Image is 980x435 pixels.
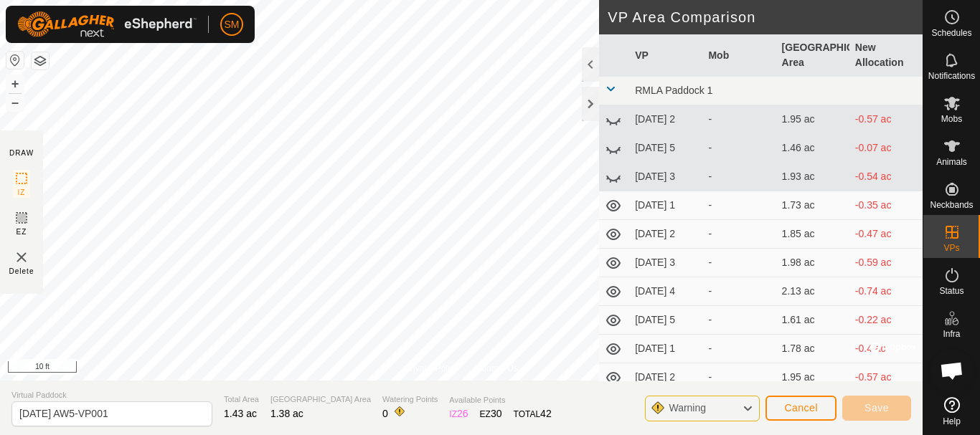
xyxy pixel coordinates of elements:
span: Delete [9,266,34,277]
span: VPs [943,244,959,252]
span: EZ [17,226,27,237]
span: Available Points [449,394,551,406]
div: DRAW [9,148,34,158]
img: VP [13,249,30,266]
td: -0.4 ac [849,335,923,363]
td: [DATE] 5 [629,306,702,335]
div: - [708,255,770,270]
span: Virtual Paddock [11,389,212,401]
div: - [708,370,770,385]
button: – [6,94,24,111]
td: 1.46 ac [776,134,849,163]
div: - [708,112,770,127]
td: [DATE] 5 [629,134,702,163]
span: 26 [457,408,468,419]
a: Privacy Policy [405,362,458,375]
td: [DATE] 2 [629,105,702,134]
span: SM [225,17,240,32]
span: 1.38 ac [270,408,303,419]
span: Notifications [928,72,975,80]
td: -0.54 ac [849,163,923,191]
td: 1.85 ac [776,220,849,249]
td: -0.57 ac [849,363,923,392]
button: Reset Map [6,52,24,69]
td: [DATE] 4 [629,277,702,306]
div: - [708,198,770,213]
td: 1.95 ac [776,105,849,134]
button: Cancel [765,396,837,421]
div: Open chat [930,349,974,392]
span: Cancel [784,402,818,414]
div: TOTAL [514,406,552,421]
h2: VP Area Comparison [608,9,923,26]
th: VP [629,34,702,77]
span: 30 [491,408,502,419]
div: - [708,169,770,184]
button: Save [842,396,911,421]
td: 2.13 ac [776,277,849,306]
div: - [708,140,770,156]
span: 1.43 ac [224,408,257,419]
td: 1.73 ac [776,191,849,220]
td: 1.98 ac [776,249,849,277]
td: [DATE] 3 [629,249,702,277]
td: [DATE] 1 [629,335,702,363]
button: Map Layers [32,52,49,70]
span: [GEOGRAPHIC_DATA] Area [270,393,371,406]
span: Status [939,287,963,295]
td: 1.93 ac [776,163,849,191]
span: Warning [669,402,706,414]
span: Schedules [931,29,971,37]
span: Total Area [224,393,259,406]
td: [DATE] 1 [629,191,702,220]
td: -0.22 ac [849,306,923,335]
div: - [708,284,770,299]
td: 1.95 ac [776,363,849,392]
span: Animals [936,158,967,166]
span: Infra [943,330,960,338]
button: + [6,75,24,92]
img: Gallagher Logo [17,11,197,37]
td: 1.61 ac [776,306,849,335]
th: New Allocation [849,34,923,77]
span: Neckbands [930,201,973,209]
td: [DATE] 2 [629,363,702,392]
td: -0.57 ac [849,105,923,134]
td: -0.59 ac [849,249,923,277]
th: [GEOGRAPHIC_DATA] Area [776,34,849,77]
span: Help [943,417,961,426]
a: Help [923,391,980,431]
td: -0.47 ac [849,220,923,249]
span: RMLA Paddock 1 [635,85,712,96]
td: [DATE] 2 [629,220,702,249]
span: 42 [540,408,552,419]
th: Mob [702,34,776,77]
td: [DATE] 3 [629,163,702,191]
td: -0.35 ac [849,191,923,220]
span: Save [864,402,889,414]
span: IZ [18,187,26,198]
div: - [708,312,770,328]
div: EZ [480,406,502,421]
div: IZ [449,406,468,421]
span: Watering Points [382,393,438,406]
div: - [708,341,770,356]
a: Contact Us [476,362,518,375]
td: -0.07 ac [849,134,923,163]
span: 0 [382,408,388,419]
div: - [708,226,770,242]
td: 1.78 ac [776,335,849,363]
td: -0.74 ac [849,277,923,306]
span: Mobs [941,115,962,123]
